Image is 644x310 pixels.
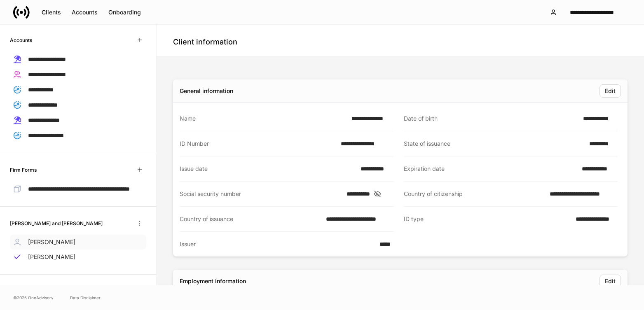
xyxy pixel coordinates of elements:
[180,277,246,285] div: Employment information
[42,8,61,16] div: Clients
[180,140,336,148] div: ID Number
[600,275,621,288] button: Edit
[72,8,98,16] div: Accounts
[605,277,616,285] div: Edit
[108,8,141,16] div: Onboarding
[10,235,146,249] a: [PERSON_NAME]
[180,87,233,95] div: General information
[10,249,146,264] a: [PERSON_NAME]
[66,6,103,19] button: Accounts
[36,6,66,19] button: Clients
[600,84,621,98] button: Edit
[180,190,342,198] div: Social security number
[404,114,578,123] div: Date of birth
[180,215,321,223] div: Country of issuance
[605,87,616,95] div: Edit
[103,6,146,19] button: Onboarding
[28,238,75,246] p: [PERSON_NAME]
[404,190,545,198] div: Country of citizenship
[404,140,585,148] div: State of issuance
[28,253,75,261] p: [PERSON_NAME]
[70,294,101,301] a: Data Disclaimer
[404,215,571,224] div: ID type
[180,240,375,248] div: Issuer
[13,294,54,301] span: © 2025 OneAdvisory
[180,165,356,173] div: Issue date
[10,166,37,174] h6: Firm Forms
[10,219,103,227] h6: [PERSON_NAME] and [PERSON_NAME]
[10,36,32,44] h6: Accounts
[404,165,577,173] div: Expiration date
[173,37,237,47] h4: Client information
[180,114,347,123] div: Name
